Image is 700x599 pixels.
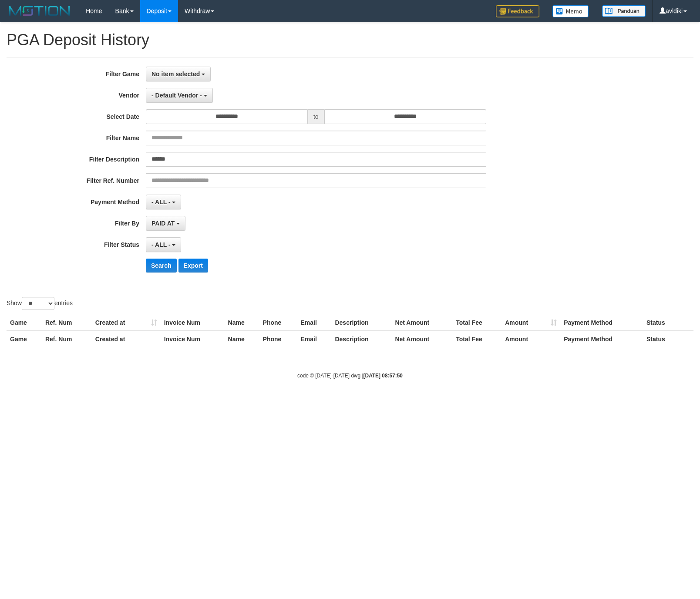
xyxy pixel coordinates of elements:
th: Game [7,331,42,347]
th: Total Fee [452,331,501,347]
span: - Default Vendor - [151,92,202,99]
th: Name [225,331,259,347]
th: Payment Method [560,315,643,331]
th: Phone [259,315,297,331]
span: to [308,109,324,124]
span: - ALL - [151,199,171,205]
img: MOTION_logo.png [7,4,73,17]
th: Created at [92,315,161,331]
button: PAID AT [146,216,185,231]
th: Created at [92,331,161,347]
th: Payment Method [560,331,643,347]
th: Email [297,331,332,347]
button: - ALL - [146,237,181,252]
small: code © [DATE]-[DATE] dwg | [297,373,403,379]
label: Show entries [7,297,73,310]
th: Amount [501,315,560,331]
h1: PGA Deposit History [7,31,693,49]
th: Total Fee [452,315,501,331]
th: Net Amount [391,315,452,331]
th: Phone [259,331,297,347]
th: Game [7,315,42,331]
th: Description [331,315,391,331]
th: Invoice Num [161,315,225,331]
th: Status [643,331,693,347]
img: panduan.png [602,5,646,17]
th: Email [297,315,332,331]
button: No item selected [146,67,211,81]
th: Ref. Num [42,331,92,347]
strong: [DATE] 08:57:50 [363,373,403,379]
span: PAID AT [151,220,175,227]
th: Status [643,315,693,331]
span: No item selected [151,71,200,77]
th: Invoice Num [161,331,225,347]
img: Feedback.jpg [496,5,539,17]
span: - ALL - [151,241,171,248]
img: Button%20Memo.svg [552,5,589,17]
button: Search [146,259,177,273]
th: Ref. Num [42,315,92,331]
button: Export [178,259,208,273]
th: Amount [501,331,560,347]
th: Description [331,331,391,347]
th: Net Amount [391,331,452,347]
button: - ALL - [146,195,181,209]
select: Showentries [22,297,54,310]
th: Name [225,315,259,331]
button: - Default Vendor - [146,88,213,103]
